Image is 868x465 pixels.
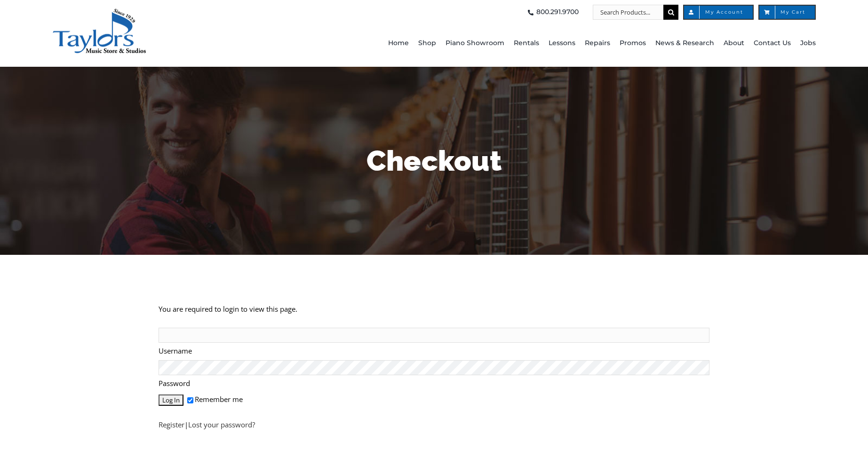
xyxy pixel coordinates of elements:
a: Jobs [800,20,816,67]
a: taylors-music-store-west-chester [52,7,146,16]
span: Jobs [800,36,816,51]
a: Shop [418,20,436,67]
input: Search Products... [593,5,663,20]
a: Lost your password? [188,420,255,429]
a: About [724,20,744,67]
label: Password [159,362,709,388]
span: Promos [620,36,646,51]
span: Repairs [585,36,610,51]
p: | [159,417,709,433]
nav: Main Menu [251,20,816,67]
input: Search [663,5,678,20]
a: Home [388,20,409,67]
span: About [724,36,744,51]
a: Piano Showroom [446,20,504,67]
span: Shop [418,36,436,51]
span: Contact Us [754,36,791,51]
span: News & Research [655,36,714,51]
span: Rentals [514,36,539,51]
a: Rentals [514,20,539,67]
p: You are required to login to view this page. [159,301,709,317]
input: Username [159,328,709,343]
nav: Top Right [251,5,816,20]
label: Remember me [185,394,243,404]
span: 800.291.9700 [536,5,579,20]
input: Log In [159,394,183,406]
h1: Checkout [159,141,709,181]
span: My Account [693,10,743,15]
input: Remember me [187,397,193,403]
span: Home [388,36,409,51]
a: My Account [683,5,754,20]
a: 800.291.9700 [525,5,579,20]
span: My Cart [769,10,805,15]
span: Lessons [549,36,575,51]
a: Contact Us [754,20,791,67]
span: Piano Showroom [446,36,504,51]
label: Username [159,330,709,355]
input: Password [159,360,709,375]
a: Register [159,420,184,429]
a: News & Research [655,20,714,67]
a: Lessons [549,20,575,67]
a: Promos [620,20,646,67]
a: My Cart [758,5,816,20]
a: Repairs [585,20,610,67]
